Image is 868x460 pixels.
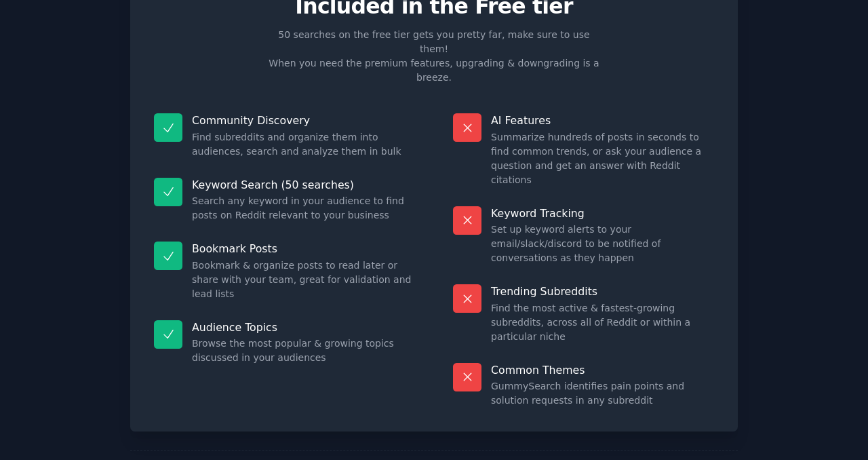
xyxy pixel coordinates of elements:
[192,337,415,365] dd: Browse the most popular & growing topics discussed in your audiences
[491,284,714,299] p: Trending Subreddits
[192,242,415,256] p: Bookmark Posts
[491,379,714,408] dd: GummySearch identifies pain points and solution requests in any subreddit
[491,301,714,344] dd: Find the most active & fastest-growing subreddits, across all of Reddit or within a particular niche
[192,130,415,159] dd: Find subreddits and organize them into audiences, search and analyze them in bulk
[192,258,415,301] dd: Bookmark & organize posts to read later or share with your team, great for validation and lead lists
[491,206,714,221] p: Keyword Tracking
[192,194,415,223] dd: Search any keyword in your audience to find posts on Reddit relevant to your business
[491,223,714,265] dd: Set up keyword alerts to your email/slack/discord to be notified of conversations as they happen
[491,130,714,187] dd: Summarize hundreds of posts in seconds to find common trends, or ask your audience a question and...
[192,320,415,334] p: Audience Topics
[491,113,714,128] p: AI Features
[192,113,415,128] p: Community Discovery
[491,363,714,377] p: Common Themes
[192,178,415,192] p: Keyword Search (50 searches)
[263,28,605,85] p: 50 searches on the free tier gets you pretty far, make sure to use them! When you need the premiu...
